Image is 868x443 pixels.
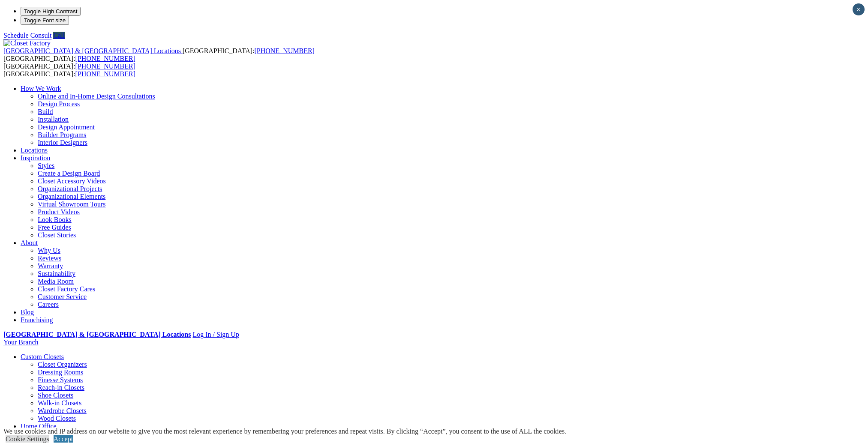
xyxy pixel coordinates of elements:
a: Closet Stories [38,231,76,239]
a: Home Office [21,422,57,430]
a: Log In / Sign Up [192,331,239,338]
span: [GEOGRAPHIC_DATA] & [GEOGRAPHIC_DATA] Locations [3,47,181,54]
a: How We Work [21,85,61,92]
a: Customer Service [38,293,87,300]
a: Online and In-Home Design Consultations [38,93,155,100]
a: Reviews [38,254,61,262]
a: Wood Closets [38,415,76,422]
a: Organizational Projects [38,185,102,192]
a: [PHONE_NUMBER] [75,55,135,62]
a: Look Books [38,216,72,223]
a: Call [53,32,65,39]
button: Close [853,3,865,15]
a: Your Branch [3,338,38,346]
a: Interior Designers [38,139,87,146]
a: [PHONE_NUMBER] [254,47,314,54]
a: Careers [38,301,59,308]
a: Product Videos [38,208,80,216]
a: Locations [21,147,48,154]
span: [GEOGRAPHIC_DATA]: [GEOGRAPHIC_DATA]: [3,47,315,62]
span: Toggle Font size [24,17,66,24]
a: Build [38,108,53,115]
a: Reach-in Closets [38,384,84,391]
a: Closet Accessory Videos [38,177,106,185]
button: Toggle Font size [21,16,69,25]
a: Installation [38,116,69,123]
a: Organizational Elements [38,193,105,200]
a: Custom Closets [21,353,64,360]
a: Builder Programs [38,131,86,138]
a: Styles [38,162,54,169]
a: Accept [54,435,73,443]
div: We use cookies and IP address on our website to give you the most relevant experience by remember... [3,428,566,435]
a: Why Us [38,247,60,254]
a: Warranty [38,262,63,269]
a: [PHONE_NUMBER] [75,70,135,78]
a: Walk-in Closets [38,399,81,407]
a: Closet Factory Cares [38,285,95,293]
a: Virtual Showroom Tours [38,201,106,208]
a: [PHONE_NUMBER] [75,63,135,70]
a: Blog [21,308,34,316]
span: [GEOGRAPHIC_DATA]: [GEOGRAPHIC_DATA]: [3,63,135,78]
a: Franchising [21,316,53,323]
a: Create a Design Board [38,170,100,177]
a: Sustainability [38,270,75,277]
a: Cookie Settings [6,435,49,443]
a: Schedule Consult [3,32,51,39]
a: About [21,239,38,246]
a: Closet Organizers [38,361,87,368]
a: Wardrobe Closets [38,407,87,414]
button: Toggle High Contrast [21,7,81,16]
a: Design Appointment [38,123,95,131]
a: Dressing Rooms [38,368,83,376]
a: [GEOGRAPHIC_DATA] & [GEOGRAPHIC_DATA] Locations [3,331,191,338]
img: Closet Factory [3,39,51,47]
a: [GEOGRAPHIC_DATA] & [GEOGRAPHIC_DATA] Locations [3,47,183,54]
a: Shoe Closets [38,392,73,399]
a: Finesse Systems [38,376,83,383]
a: Inspiration [21,154,50,162]
a: Design Process [38,100,80,108]
span: Toggle High Contrast [24,8,77,15]
a: Free Guides [38,224,71,231]
a: Media Room [38,278,74,285]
